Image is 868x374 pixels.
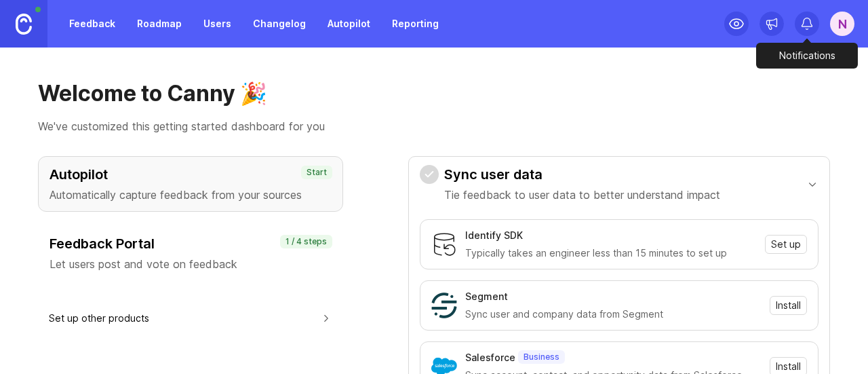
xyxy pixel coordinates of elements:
p: Tie feedback to user data to better understand impact [444,187,720,203]
div: Sync user and company data from Segment [465,307,762,322]
a: Autopilot [319,12,378,36]
div: Identify SDK [465,228,523,243]
button: Install [770,296,807,315]
div: Segment [465,289,508,304]
p: Business [524,352,559,362]
h1: Welcome to Canny 🎉 [38,80,830,107]
div: Notifications [756,43,858,69]
span: Install [776,299,801,312]
button: Set up [765,235,807,254]
button: Sync user dataTie feedback to user data to better understand impact [420,157,818,211]
p: 1 / 4 steps [285,236,327,247]
a: Reporting [384,12,447,36]
h3: Feedback Portal [50,234,332,253]
h3: Sync user data [444,165,720,184]
button: Feedback PortalLet users post and vote on feedback1 / 4 steps [38,225,343,281]
p: We've customized this getting started dashboard for you [38,118,830,134]
img: Canny Home [16,14,32,35]
div: Salesforce [465,350,515,365]
span: Set up [771,238,801,251]
a: Roadmap [129,12,190,36]
p: Automatically capture feedback from your sources [50,187,332,203]
button: Set up other products [49,303,332,333]
button: N [830,12,854,36]
button: AutopilotAutomatically capture feedback from your sourcesStart [38,156,343,212]
img: Segment [431,293,457,318]
a: Users [195,12,239,36]
p: Start [307,167,327,178]
p: Let users post and vote on feedback [50,256,332,272]
span: Install [776,360,801,373]
img: Identify SDK [431,231,457,257]
div: Typically takes an engineer less than 15 minutes to set up [465,246,757,261]
a: Changelog [245,12,314,36]
h3: Autopilot [50,165,332,184]
a: Feedback [61,12,123,36]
